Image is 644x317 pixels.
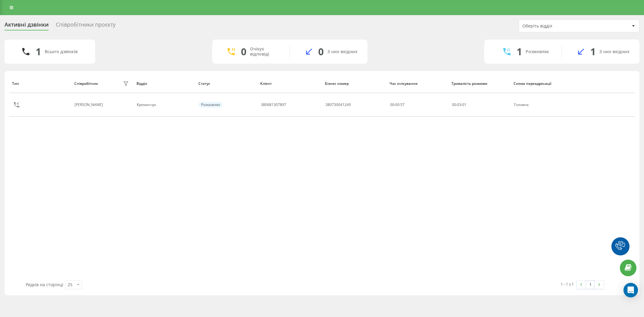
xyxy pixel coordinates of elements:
[199,102,223,107] div: Розмовляє
[45,49,78,54] div: Всього дзвінків
[514,103,569,107] div: Головна
[36,46,41,57] div: 1
[318,46,324,57] div: 0
[526,49,549,54] div: Розмовляє
[74,82,98,86] div: Співробітник
[590,46,596,57] div: 1
[389,82,446,86] div: Час очікування
[517,46,522,57] div: 1
[522,24,594,29] div: Оберіть відділ
[56,21,116,31] div: Співробітники проєкту
[26,282,63,287] span: Рядків на сторінці
[451,82,508,86] div: Тривалість розмови
[586,280,595,289] a: 1
[198,82,255,86] div: Статус
[12,82,69,86] div: Тип
[599,49,630,54] div: З них вхідних
[452,103,466,107] div: : :
[452,102,456,107] span: 00
[260,82,319,86] div: Клієнт
[137,103,192,107] div: Кременчук
[462,102,466,107] span: 01
[514,82,570,86] div: Схема переадресації
[241,46,246,57] div: 0
[623,283,638,297] div: Open Intercom Messenger
[68,282,72,288] div: 25
[5,21,49,31] div: Активні дзвінки
[327,49,357,54] div: З них вхідних
[325,103,351,107] div: 380730041249
[75,103,104,107] div: [PERSON_NAME]
[390,103,445,107] div: 00:00:57
[457,102,461,107] span: 03
[325,82,384,86] div: Бізнес номер
[261,103,286,107] div: 380681307897
[250,46,280,57] div: Очікує відповіді
[136,82,193,86] div: Відділ
[561,281,574,287] div: 1 - 1 з 1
